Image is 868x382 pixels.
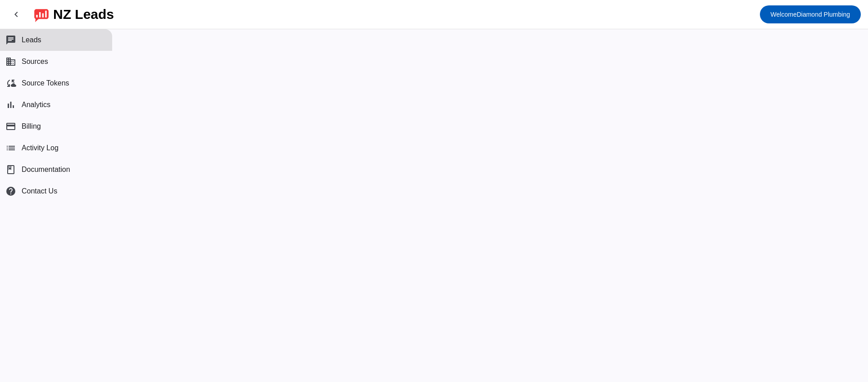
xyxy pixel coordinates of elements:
[22,166,70,174] span: Documentation
[22,101,50,109] span: Analytics
[5,78,16,89] mat-icon: cloud_sync
[5,186,16,197] mat-icon: help
[5,143,16,153] mat-icon: list
[5,35,16,45] mat-icon: chat
[34,7,49,22] img: logo
[22,58,48,66] span: Sources
[22,79,69,87] span: Source Tokens
[22,187,57,195] span: Contact Us
[22,122,41,130] span: Billing
[22,144,59,152] span: Activity Log
[5,99,16,110] mat-icon: bar_chart
[771,11,797,18] span: Welcome
[5,121,16,132] mat-icon: payment
[5,164,16,175] span: book
[11,9,22,20] mat-icon: chevron_left
[760,5,861,23] button: WelcomeDiamond Plumbing
[22,36,41,44] span: Leads
[5,56,16,67] mat-icon: business
[771,8,850,21] span: Diamond Plumbing
[53,8,114,21] div: NZ Leads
